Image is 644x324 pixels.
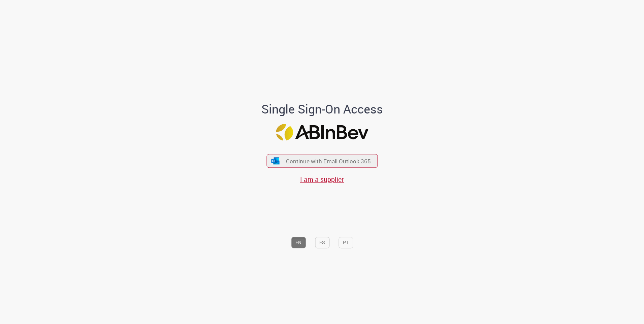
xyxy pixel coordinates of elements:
button: ES [315,237,329,248]
button: EN [291,237,306,248]
a: I am a supplier [300,175,344,184]
h1: Single Sign-On Access [229,103,416,116]
button: PT [339,237,353,248]
span: Continue with Email Outlook 365 [286,157,371,165]
img: Logo ABInBev [276,124,368,140]
button: ícone Azure/Microsoft 360 Continue with Email Outlook 365 [266,154,378,168]
img: ícone Azure/Microsoft 360 [271,157,280,164]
